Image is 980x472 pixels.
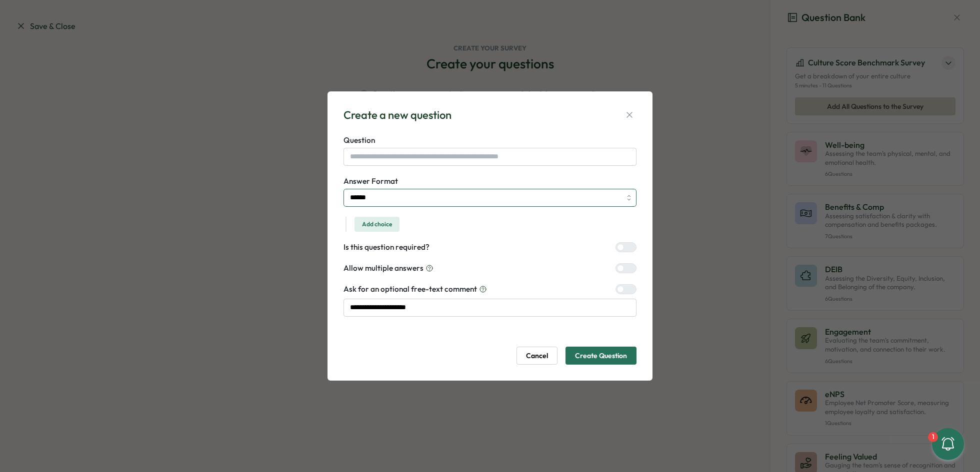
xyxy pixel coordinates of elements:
[343,242,429,253] label: Is this question required?
[565,347,636,365] button: Create Question
[343,135,636,146] label: Question
[526,347,548,364] span: Cancel
[575,347,627,364] span: Create Question
[516,347,557,365] button: Cancel
[932,428,964,460] button: 1
[362,217,392,231] span: Add choice
[343,284,477,295] span: Ask for an optional free-text comment
[343,263,423,274] span: Allow multiple answers
[928,432,938,442] div: 1
[354,217,399,232] button: Add choice
[343,176,636,187] label: Answer Format
[343,107,451,123] div: Create a new question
